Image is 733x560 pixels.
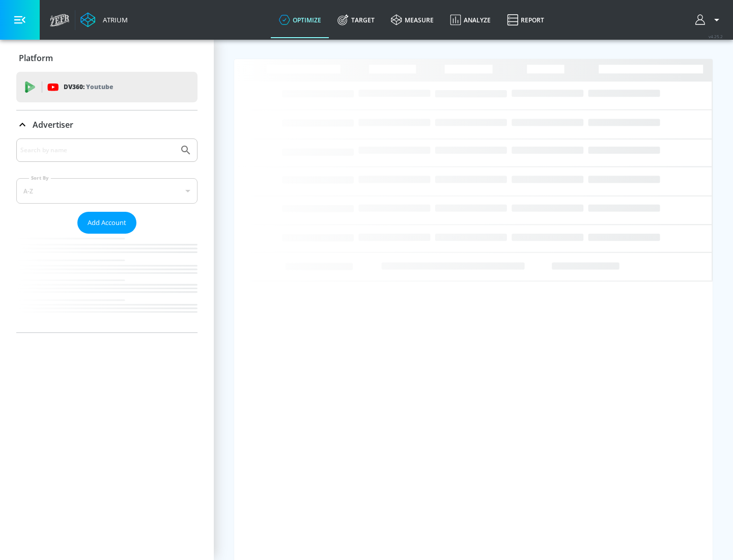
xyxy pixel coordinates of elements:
p: DV360: [64,81,113,93]
span: v 4.25.2 [709,34,723,39]
span: Add Account [88,217,126,229]
nav: list of Advertiser [16,234,198,332]
div: Advertiser [16,138,198,332]
button: Add Account [77,212,136,234]
p: Youtube [86,81,113,92]
div: DV360: Youtube [16,72,198,102]
p: Advertiser [33,119,73,130]
div: Advertiser [16,110,198,139]
a: Analyze [442,2,499,38]
a: measure [383,2,442,38]
div: Platform [16,44,198,72]
a: Report [499,2,552,38]
label: Sort By [29,175,51,181]
a: optimize [271,2,329,38]
a: Target [329,2,383,38]
div: Atrium [99,15,128,24]
div: A-Z [16,178,198,204]
p: Platform [19,52,53,64]
a: Atrium [80,12,128,27]
input: Search by name [20,144,175,157]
